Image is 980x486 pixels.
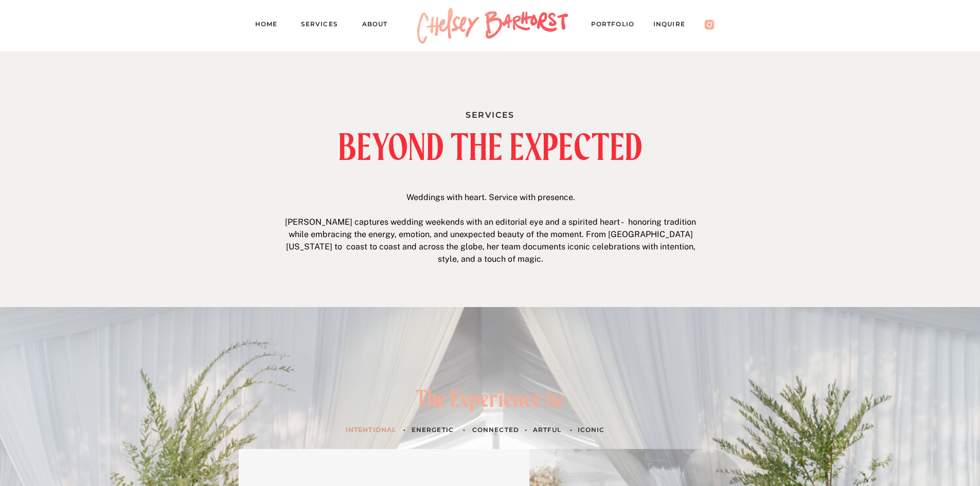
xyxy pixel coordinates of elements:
[578,424,608,435] a: ICONIC
[653,19,696,33] a: Inquire
[346,424,397,435] h3: INTENTIONAL
[461,424,468,435] h3: •
[381,108,600,119] h1: Services
[523,424,530,435] h3: •
[255,19,286,33] a: Home
[533,424,563,435] a: artful
[301,19,347,33] a: Services
[400,387,581,416] div: The Experience is:
[362,19,398,33] a: About
[402,424,408,435] h3: •
[472,424,521,435] a: Connected
[270,129,711,165] h2: BEYOND THE EXPECTED
[591,19,645,33] a: PORTFOLIO
[568,424,575,435] h3: •
[280,191,702,268] p: Weddings with heart. Service with presence. [PERSON_NAME] captures wedding weekends with an edito...
[412,424,459,435] a: Energetic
